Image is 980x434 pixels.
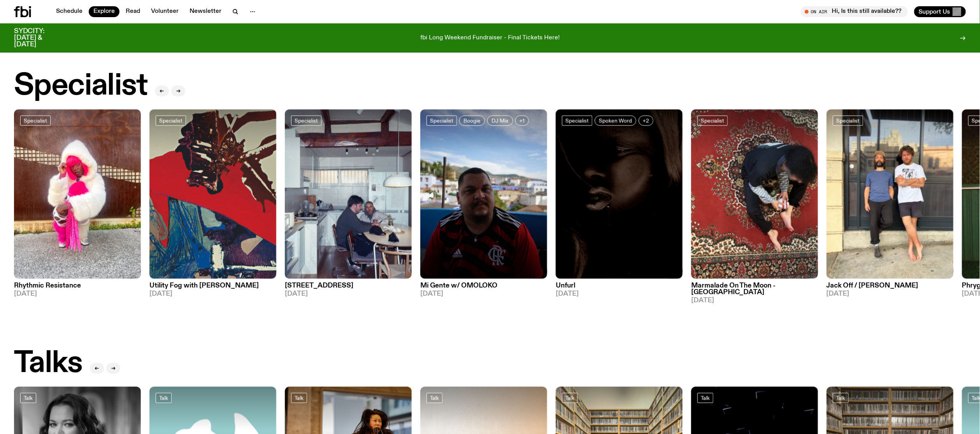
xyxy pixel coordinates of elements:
[827,291,954,298] span: [DATE]
[556,283,683,289] h3: Unfurl
[801,6,908,17] button: On AirHi, Is this still available??
[464,118,481,123] span: Boogie
[556,291,683,298] span: [DATE]
[701,118,724,123] span: Specialist
[566,118,589,123] span: Specialist
[24,395,33,401] span: Talk
[691,298,818,304] span: [DATE]
[156,393,172,403] a: Talk
[691,283,818,296] h3: Marmalade On The Moon - [GEOGRAPHIC_DATA]
[146,6,183,17] a: Volunteer
[121,6,145,17] a: Read
[420,291,547,298] span: [DATE]
[14,283,141,289] h3: Rhythmic Resistance
[701,395,710,401] span: Talk
[697,116,728,126] a: Specialist
[89,6,119,17] a: Explore
[643,118,649,123] span: +2
[562,116,592,126] a: Specialist
[51,6,87,17] a: Schedule
[833,393,849,403] a: Talk
[295,118,318,123] span: Specialist
[24,118,47,123] span: Specialist
[14,291,141,298] span: [DATE]
[691,279,818,304] a: Marmalade On The Moon - [GEOGRAPHIC_DATA][DATE]
[459,116,485,126] a: Boogie
[556,279,683,298] a: Unfurl[DATE]
[420,35,560,42] p: fbi Long Weekend Fundraiser - Final Tickets Here!
[285,291,412,298] span: [DATE]
[914,6,966,17] button: Support Us
[836,395,845,401] span: Talk
[919,8,950,15] span: Support Us
[14,349,82,378] h2: Talks
[562,393,578,403] a: Talk
[595,116,636,126] a: Spoken Word
[430,118,453,123] span: Specialist
[599,118,632,123] span: Spoken Word
[430,395,439,401] span: Talk
[420,283,547,289] h3: Mi Gente w/ OMOLOKO
[427,116,457,126] a: Specialist
[295,395,304,401] span: Talk
[20,393,36,403] a: Talk
[420,279,547,298] a: Mi Gente w/ OMOLOKO[DATE]
[691,109,818,279] img: Tommy - Persian Rug
[149,279,276,298] a: Utility Fog with [PERSON_NAME][DATE]
[427,393,443,403] a: Talk
[20,116,51,126] a: Specialist
[827,279,954,298] a: Jack Off / [PERSON_NAME][DATE]
[159,395,168,401] span: Talk
[827,109,954,279] img: Ricky Albeck + Violinist Tom on the street leaning against the front window of the fbi station
[639,116,653,126] button: +2
[833,116,863,126] a: Specialist
[836,118,860,123] span: Specialist
[515,116,529,126] button: +1
[14,28,64,48] h3: SYDCITY: [DATE] & [DATE]
[520,118,525,123] span: +1
[492,118,509,123] span: DJ Mix
[185,6,226,17] a: Newsletter
[149,283,276,289] h3: Utility Fog with [PERSON_NAME]
[14,71,147,101] h2: Specialist
[291,116,321,126] a: Specialist
[14,279,141,298] a: Rhythmic Resistance[DATE]
[291,393,307,403] a: Talk
[827,283,954,289] h3: Jack Off / [PERSON_NAME]
[285,109,412,279] img: Pat sits at a dining table with his profile facing the camera. Rhea sits to his left facing the c...
[159,118,183,123] span: Specialist
[285,283,412,289] h3: [STREET_ADDRESS]
[149,109,276,279] img: Cover to Mikoo's album It Floats
[697,393,713,403] a: Talk
[487,116,513,126] a: DJ Mix
[149,291,276,298] span: [DATE]
[156,116,186,126] a: Specialist
[14,109,141,279] img: Attu crouches on gravel in front of a brown wall. They are wearing a white fur coat with a hood, ...
[566,395,574,401] span: Talk
[285,279,412,298] a: [STREET_ADDRESS][DATE]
